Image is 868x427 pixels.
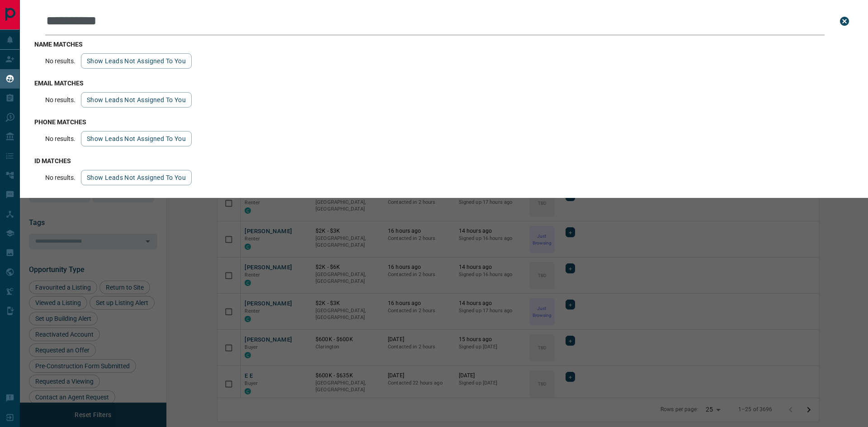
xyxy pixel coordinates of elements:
[34,118,854,126] h3: phone matches
[81,53,192,69] button: show leads not assigned to you
[45,135,75,142] p: No results.
[835,12,854,30] button: close search bar
[34,80,854,87] h3: email matches
[45,57,75,65] p: No results.
[45,96,75,103] p: No results.
[34,157,854,164] h3: id matches
[81,170,192,185] button: show leads not assigned to you
[81,92,192,108] button: show leads not assigned to you
[34,41,854,48] h3: name matches
[45,174,75,181] p: No results.
[81,131,192,146] button: show leads not assigned to you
